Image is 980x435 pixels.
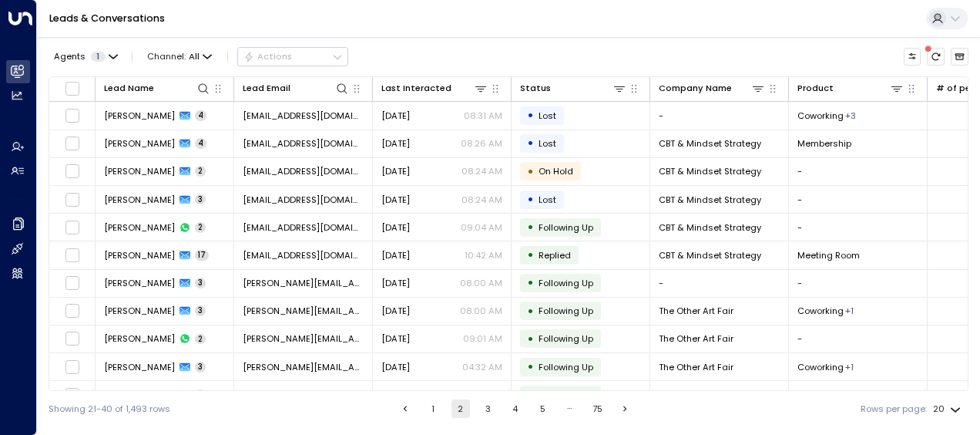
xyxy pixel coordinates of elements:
[527,301,534,322] div: •
[243,81,290,96] div: Lead Email
[424,400,442,418] button: Go to page 1
[243,389,364,401] span: lucy.gillyloc@gmail.com
[659,249,761,261] span: CBT & Mindset Strategy
[104,305,175,317] span: Hannah Grout
[797,137,851,150] span: Membership
[195,222,206,233] span: 2
[659,81,765,96] div: Company Name
[195,362,206,373] span: 3
[539,194,556,206] span: Lost
[527,272,534,293] div: •
[461,165,502,177] p: 08:24 AM
[460,389,502,401] p: 08:00 AM
[381,81,451,96] div: Last Interacted
[381,81,488,96] div: Last Interacted
[659,305,733,317] span: The Other Art Fair
[91,52,106,62] span: 1
[195,194,206,205] span: 3
[104,81,210,96] div: Lead Name
[539,110,556,122] span: Lost
[789,381,928,408] td: -
[143,48,217,65] button: Channel:All
[104,194,175,206] span: Clare Flaxen
[460,305,502,317] p: 08:00 AM
[527,356,534,377] div: •
[527,189,534,210] div: •
[381,361,410,373] span: Sep 19, 2025
[243,332,364,345] span: hannah.grout@theotherartfair.com
[381,332,410,345] span: Sep 19, 2025
[104,249,175,261] span: Clare Flaxen
[65,359,80,375] span: Toggle select row
[927,48,945,66] span: There are new threads available. Refresh the grid to view the latest updates.
[589,400,607,418] button: Go to page 75
[539,361,593,373] span: Following Up
[104,165,175,177] span: Clare Flaxen
[195,110,206,121] span: 4
[243,305,364,317] span: hannah.grout@theotherartfair.com
[237,47,348,66] div: Button group with a nested menu
[527,329,534,349] div: •
[189,52,200,62] span: All
[659,165,761,177] span: CBT & Mindset Strategy
[539,165,573,177] span: On Hold
[195,138,206,149] span: 4
[65,192,80,207] span: Toggle select row
[49,12,165,25] a: Leads & Conversations
[463,332,502,345] p: 09:01 AM
[65,303,80,319] span: Toggle select row
[104,389,175,401] span: Lucy Gilly
[797,81,904,96] div: Product
[933,400,964,419] div: 20
[381,389,410,401] span: Yesterday
[789,270,928,297] td: -
[461,137,502,150] p: 08:26 AM
[143,48,217,65] span: Channel:
[65,164,80,179] span: Toggle select row
[195,305,206,316] span: 3
[243,81,349,96] div: Lead Email
[506,400,525,418] button: Go to page 4
[195,278,206,288] span: 3
[539,249,571,261] span: Replied
[65,136,80,151] span: Toggle select row
[381,110,410,122] span: Yesterday
[650,381,789,408] td: -
[243,51,292,62] div: Actions
[104,81,154,96] div: Lead Name
[195,334,206,345] span: 2
[381,194,410,206] span: Yesterday
[104,332,175,345] span: Hannah Grout
[460,277,502,289] p: 08:00 AM
[381,305,410,317] span: Yesterday
[54,52,86,61] span: Agents
[797,305,844,317] span: Coworking
[65,81,80,96] span: Toggle select all
[104,137,175,150] span: Clare Flaxen
[243,194,364,206] span: hello@clareflaxen.com
[243,249,364,261] span: hello@clareflaxen.com
[243,361,364,373] span: hannah.grout@theotherartfair.com
[789,325,928,352] td: -
[520,81,626,96] div: Status
[464,110,502,122] p: 08:31 AM
[65,275,80,291] span: Toggle select row
[243,277,364,289] span: gavin.alves@gmail.com
[845,110,856,122] div: Day office,Membership,Private Office
[381,249,410,261] span: Aug 20, 2025
[65,387,80,403] span: Toggle select row
[659,194,761,206] span: CBT & Mindset Strategy
[789,214,928,241] td: -
[797,81,834,96] div: Product
[539,332,593,345] span: Following Up
[527,244,534,265] div: •
[104,361,175,373] span: Hannah Grout
[527,105,534,126] div: •
[616,400,634,418] button: Go to next page
[195,166,206,177] span: 2
[789,186,928,213] td: -
[381,277,410,289] span: Yesterday
[659,221,761,234] span: CBT & Mindset Strategy
[396,400,414,418] button: Go to previous page
[195,389,206,400] span: 3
